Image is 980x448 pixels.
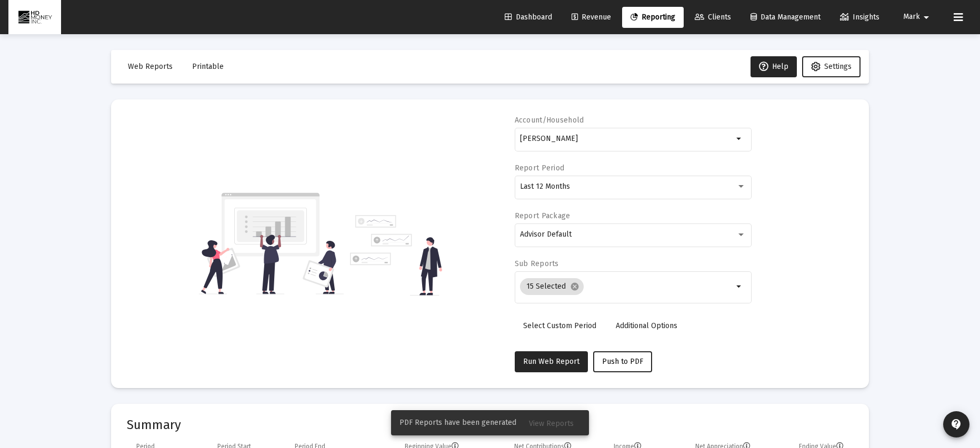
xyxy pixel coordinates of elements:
[515,116,584,125] label: Account/Household
[529,419,574,428] span: View Reports
[563,7,619,28] a: Revenue
[199,191,344,296] img: reporting
[616,321,677,330] span: Additional Options
[505,13,552,22] span: Dashboard
[920,7,933,28] mat-icon: arrow_drop_down
[523,357,579,366] span: Run Web Report
[520,276,733,297] mat-chip-list: Selection
[119,56,181,77] button: Web Reports
[515,351,588,372] button: Run Web Report
[733,280,746,293] mat-icon: arrow_drop_down
[127,420,853,430] mat-card-title: Summary
[602,357,643,366] span: Push to PDF
[572,13,611,22] span: Revenue
[824,62,852,71] span: Settings
[520,278,584,295] mat-chip: 15 Selected
[520,230,572,239] span: Advisor Default
[128,62,173,71] span: Web Reports
[496,7,561,28] a: Dashboard
[399,418,516,428] span: PDF Reports have been generated
[520,182,570,191] span: Last 12 Months
[903,13,920,22] span: Mark
[751,56,797,77] button: Help
[733,133,746,145] mat-icon: arrow_drop_down
[840,13,879,22] span: Insights
[515,259,559,268] label: Sub Reports
[192,62,224,71] span: Printable
[695,13,731,22] span: Clients
[515,211,571,220] label: Report Package
[832,7,888,28] a: Insights
[751,13,821,22] span: Data Management
[950,418,963,431] mat-icon: contact_support
[759,62,788,71] span: Help
[521,413,582,432] button: View Reports
[802,56,861,77] button: Settings
[631,13,675,22] span: Reporting
[523,321,596,330] span: Select Custom Period
[515,164,565,172] label: Report Period
[593,351,652,372] button: Push to PDF
[184,56,232,77] button: Printable
[622,7,684,28] a: Reporting
[570,282,579,291] mat-icon: cancel
[350,215,442,296] img: reporting-alt
[686,7,739,28] a: Clients
[742,7,829,28] a: Data Management
[891,6,945,27] button: Mark
[520,135,733,143] input: Search or select an account or household
[16,7,53,28] img: Dashboard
